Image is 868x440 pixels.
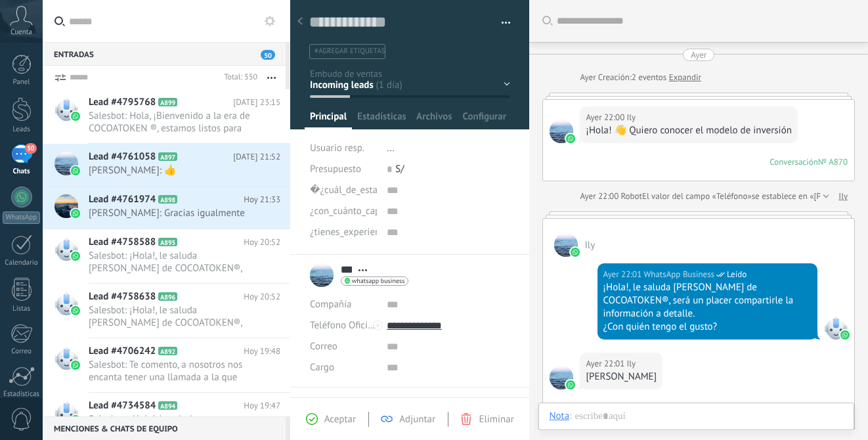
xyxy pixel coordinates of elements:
[644,268,715,281] span: WhatsApp Business
[244,193,280,206] span: Hoy 21:33
[89,193,156,206] span: Lead #4761974
[580,71,597,84] div: Ayer
[3,125,41,134] div: Leads
[357,110,406,129] span: Estadísticas
[3,305,41,313] div: Listas
[71,252,80,261] img: waba.svg
[158,195,177,204] span: A898
[550,366,573,389] span: Ily
[3,259,41,267] div: Calendario
[626,357,636,370] span: Ily
[244,290,280,303] span: Hoy 20:52
[89,359,255,384] span: Salesbot: Te comento, a nosotros nos encanta tener una llamada a la que llamamos de "Reconocimien...
[310,159,377,180] div: Presupuesto
[3,167,41,176] div: Chats
[89,150,156,164] span: Lead #4761058
[310,138,377,159] div: Usuario resp.
[580,71,701,84] div: Creación:
[3,211,40,224] div: WhatsApp
[71,209,80,218] img: waba.svg
[566,380,575,389] img: waba.svg
[310,180,377,201] div: �¿cuál_de_estas_opciones_describe_mejor_tu_perfil_financiero_actual?�(opción_de_selección_única)
[571,248,580,257] img: waba.svg
[158,152,177,161] span: A897
[310,185,737,195] span: �¿cuál_de_estas_opciones_describe_mejor_tu_perfil_financiero_actual?�(opción_de_selección_única)
[586,357,626,370] div: Ayer 22:01
[3,390,41,399] div: Estadísticas
[158,401,177,410] span: A894
[89,96,156,109] span: Lead #4795768
[691,49,706,61] div: Ayer
[632,71,666,84] span: 2 eventos
[219,71,257,84] div: Total: 550
[310,336,337,357] button: Correo
[315,47,385,56] span: #agregar etiquetas
[89,250,255,275] span: Salesbot: ¡Hola!, le saluda [PERSON_NAME] de COCOATOKEN®, será un placer compartirle la informaci...
[89,110,255,135] span: Salesbot: Hola, ¡Bienvenido a la era de COCOATOKEN ®, estamos listos para que formes parte de la ...
[71,166,80,175] img: waba.svg
[603,281,812,320] div: ¡Hola!, le saluda [PERSON_NAME] de COCOATOKEN®, será un placer compartirle la información a detalle.
[310,227,620,237] span: ¿tienes_experiencia_previa_en_inversiones?�(opción_de_selección_única)
[586,124,791,137] div: ¡Hola! 👋 Quiero conocer el modelo de inversión
[310,357,377,378] div: Cargo
[580,190,620,203] div: Ayer 22:00
[3,78,41,87] div: Panel
[89,304,255,329] span: Salesbot: ¡Hola!, le saluda [PERSON_NAME] de COCOATOKEN®, será un placer compartirle la informaci...
[310,201,377,222] div: ¿con_cuánto_capital_estás_considerando_invertir?�(opción_de_selección_única)
[89,164,255,177] span: [PERSON_NAME]: 👍
[840,330,850,340] img: waba.svg
[310,142,364,154] span: Usuario resp.
[43,229,290,283] a: Lead #4758588 A895 Hoy 20:52 Salesbot: ¡Hola!, le saluda [PERSON_NAME] de COCOATOKEN®, será un pl...
[244,345,280,358] span: Hoy 19:48
[603,320,812,334] div: ¿Con quién tengo el gusto?
[244,399,280,412] span: Hoy 19:47
[11,28,32,37] span: Cuenta
[324,413,356,426] span: Aceptar
[89,413,255,438] span: Salesbot: ¡Hola!, le saluda [PERSON_NAME] de COCOATOKEN®, será un placer compartirle la informaci...
[603,268,644,281] div: Ayer 22:01
[310,222,377,243] div: ¿tienes_experiencia_previa_en_inversiones?�(opción_de_selección_única)
[158,98,177,106] span: A899
[310,315,377,336] button: Teléfono Oficina
[310,206,647,216] span: ¿con_cuánto_capital_estás_considerando_invertir?�(opción_de_selección_única)
[310,363,334,372] span: Cargo
[89,290,156,303] span: Lead #4758638
[71,361,80,370] img: waba.svg
[310,110,347,129] span: Principal
[586,111,626,124] div: Ayer 22:00
[838,190,848,203] a: Ily
[550,120,573,143] span: Ily
[770,156,818,167] div: Conversación
[233,150,280,164] span: [DATE] 21:52
[586,370,657,384] div: [PERSON_NAME]
[387,142,395,154] span: ...
[25,143,36,154] span: 50
[43,416,286,440] div: Menciones & Chats de equipo
[399,413,435,426] span: Adjuntar
[43,42,286,66] div: Entradas
[416,110,452,129] span: Archivos
[71,415,80,424] img: waba.svg
[89,236,156,249] span: Lead #4758588
[824,316,848,340] span: WhatsApp Business
[43,187,290,229] a: Lead #4761974 A898 Hoy 21:33 [PERSON_NAME]: Gracias igualmente
[818,156,848,167] div: № A870
[244,236,280,249] span: Hoy 20:52
[584,239,595,252] span: Ily
[310,294,377,315] div: Compañía
[233,96,280,109] span: [DATE] 23:15
[669,71,701,84] a: Expandir
[395,163,404,175] span: S/
[727,268,747,281] span: Leído
[43,284,290,338] a: Lead #4758638 A896 Hoy 20:52 Salesbot: ¡Hola!, le saluda [PERSON_NAME] de COCOATOKEN®, será un pl...
[569,410,571,423] span: :
[71,112,80,121] img: waba.svg
[310,163,361,175] span: Presupuesto
[554,233,578,257] span: Ily
[89,207,255,219] span: [PERSON_NAME]: Gracias igualmente
[3,347,41,356] div: Correo
[43,144,290,186] a: Lead #4761058 A897 [DATE] 21:52 [PERSON_NAME]: 👍
[158,238,177,246] span: A895
[620,190,641,202] span: Robot
[158,347,177,355] span: A892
